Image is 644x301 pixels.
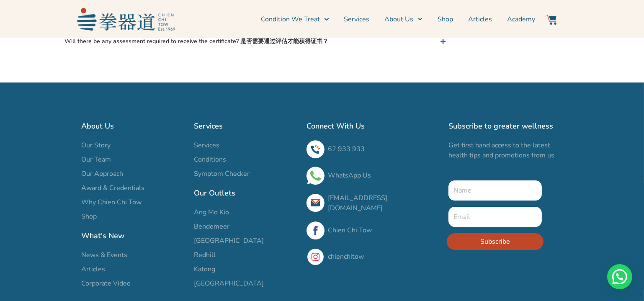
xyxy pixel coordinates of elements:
[194,154,226,165] span: Conditions
[447,233,544,250] button: Subscribe
[81,264,105,274] span: Articles
[328,226,372,235] a: Chien Chi Tow
[179,9,535,30] nav: Menu
[81,183,144,193] span: Award & Credentials
[507,9,535,30] a: Academy
[328,144,365,154] a: 62 933 933
[81,140,185,150] a: Our Story
[385,9,422,30] a: About Us
[194,236,298,246] a: [GEOGRAPHIC_DATA]
[81,154,111,165] span: Our Team
[448,180,542,256] form: New Form
[448,120,563,132] h2: Subscribe to greater wellness
[448,207,542,227] input: Email
[194,140,298,150] a: Services
[81,211,185,221] a: Shop
[194,264,298,274] a: Katong
[81,169,185,179] a: Our Approach
[81,264,185,274] a: Articles
[328,193,387,213] a: [EMAIL_ADDRESS][DOMAIN_NAME]
[480,237,510,247] span: Subscribe
[81,278,131,288] span: Corporate Video
[438,9,453,30] a: Shop
[81,183,185,193] a: Award & Credentials
[194,278,264,288] span: [GEOGRAPHIC_DATA]
[194,154,298,165] a: Conditions
[54,29,456,53] a: Will there be any assessment required to receive the certificate? 是否需要通过评估才能获得证书？
[81,250,127,260] span: News & Events
[194,278,298,288] a: [GEOGRAPHIC_DATA]
[81,230,185,242] h2: What's New
[194,236,264,246] span: [GEOGRAPHIC_DATA]
[194,187,298,199] h2: Our Outlets
[81,197,142,207] span: Why Chien Chi Tow
[194,207,229,217] span: Ang Mo Kio
[448,140,563,160] p: Get first hand access to the latest health tips and promotions from us
[81,140,111,150] span: Our Story
[307,120,440,132] h2: Connect With Us
[194,221,229,232] span: Bendemeer
[194,120,298,132] h2: Services
[468,9,492,30] a: Articles
[194,264,215,274] span: Katong
[81,250,185,260] a: News & Events
[261,9,329,30] a: Condition We Treat
[328,252,364,261] a: chienchitow
[81,211,97,221] span: Shop
[194,140,219,150] span: Services
[81,169,123,179] span: Our Approach
[328,171,371,180] a: WhatsApp Us
[194,207,298,217] a: Ang Mo Kio
[81,197,185,207] a: Why Chien Chi Tow
[194,169,298,179] a: Symptom Checker
[194,169,250,179] span: Symptom Checker
[448,180,542,201] input: Name
[194,250,298,260] a: Redhill
[344,9,370,30] a: Services
[81,278,185,288] a: Corporate Video
[81,154,185,165] a: Our Team
[194,221,298,232] a: Bendemeer
[194,250,216,260] span: Redhill
[81,120,185,132] h2: About Us
[546,15,556,25] img: Website Icon-03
